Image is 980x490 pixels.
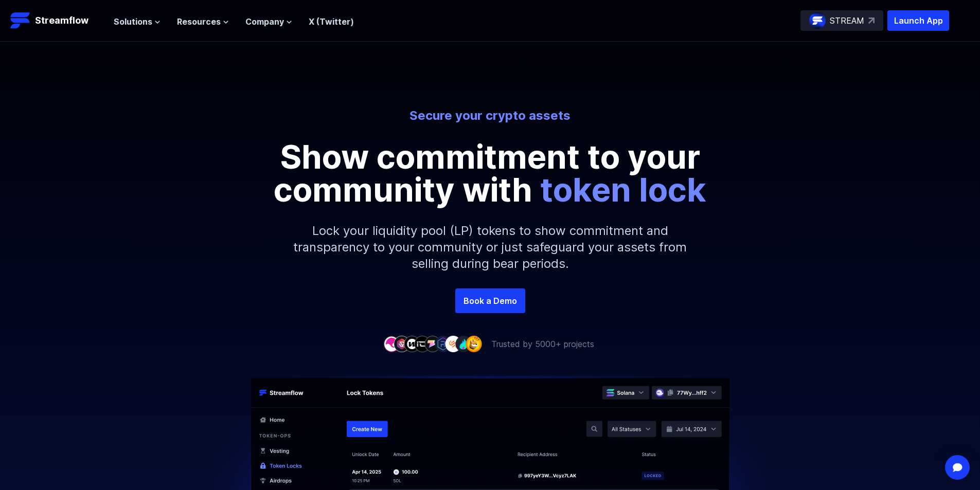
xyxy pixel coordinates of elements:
a: X (Twitter) [309,16,354,27]
img: company-4 [414,336,431,352]
span: Resources [177,15,221,28]
img: top-right-arrow.svg [868,17,875,24]
img: company-5 [424,336,441,352]
img: company-7 [445,336,461,352]
p: Secure your crypto assets [205,107,775,124]
img: company-1 [383,336,400,352]
img: company-2 [394,336,410,352]
div: Open Intercom Messenger [945,455,970,480]
p: Trusted by 5000+ projects [491,338,594,350]
button: Company [245,15,292,28]
a: Book a Demo [455,288,525,313]
span: Solutions [114,15,152,28]
p: STREAM [830,14,864,27]
p: Lock your liquidity pool (LP) tokens to show commitment and transparency to your community or jus... [269,206,711,288]
button: Resources [177,15,229,28]
img: Streamflow Logo [10,10,31,31]
p: Show commitment to your community with [259,140,722,206]
a: Streamflow [10,10,103,31]
span: token lock [540,170,706,209]
img: company-6 [435,336,451,352]
img: streamflow-logo-circle.png [809,12,826,29]
span: Company [245,15,284,28]
p: Streamflow [35,13,88,28]
button: Launch App [887,10,949,31]
a: STREAM [800,10,883,31]
img: company-8 [455,336,472,352]
img: company-3 [404,336,420,352]
img: company-9 [466,336,482,352]
button: Solutions [114,15,161,28]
